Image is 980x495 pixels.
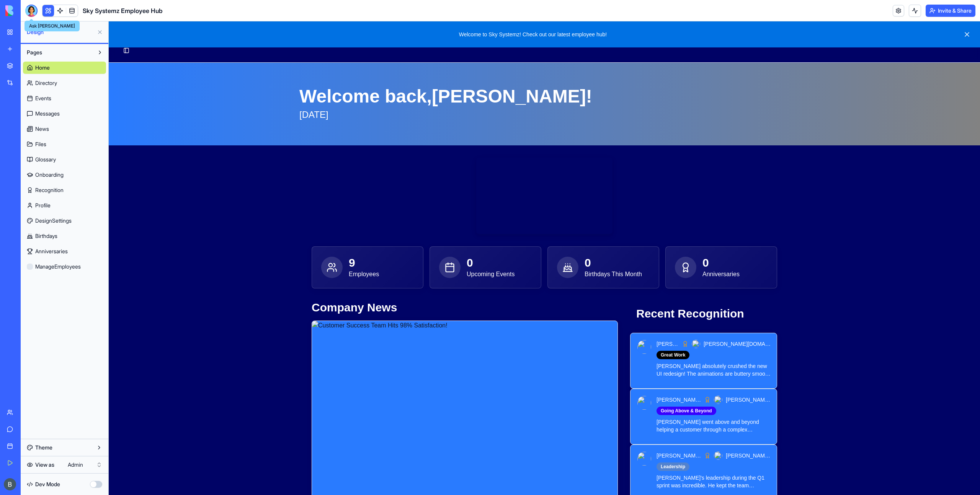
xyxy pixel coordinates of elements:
[548,397,662,412] p: [PERSON_NAME] went above and beyond helping a customer through a complex migration. She stayed la...
[529,430,542,444] img: redirect
[548,385,608,394] div: Going Above & Beyond
[35,64,50,72] span: Home
[583,318,591,327] img: redirect
[35,110,60,117] span: Messages
[594,248,631,257] p: Anniversaries
[605,430,614,438] img: redirect
[23,62,106,74] a: Home
[548,441,581,449] div: Leadership
[23,107,106,120] a: Messages
[23,215,106,227] a: DesignSettings
[23,77,106,89] a: Directory
[23,138,106,150] a: Files
[926,5,975,17] button: Invite & Share
[4,478,16,490] img: ACg8ocIL7BWi83_T2o4NHVXshCdUiiCosQAbOj8fAz4E1AddnnU8cw=s96-c
[35,461,54,469] span: View as
[23,92,106,104] a: Events
[358,234,406,248] p: 0
[203,279,509,293] h2: Company News
[23,245,106,257] a: Anniversaries
[529,319,542,332] img: redirect
[617,430,662,438] p: [PERSON_NAME].[PERSON_NAME]
[358,248,406,257] p: Upcoming Events
[35,140,46,148] span: Files
[23,46,94,59] button: Pages
[476,234,533,248] p: 0
[35,263,81,270] span: ManageEmployees
[35,156,56,163] span: Glossary
[203,225,315,267] a: 9Employees
[35,217,72,225] span: DesignSettings
[83,6,163,15] span: Sky Systemz Employee Hub
[27,49,42,56] span: Pages
[594,234,631,248] p: 0
[595,319,662,326] p: [PERSON_NAME][DOMAIN_NAME][PERSON_NAME]
[548,375,593,382] p: [PERSON_NAME].[PERSON_NAME]
[548,341,662,356] p: [PERSON_NAME] absolutely crushed the new UI redesign! The animations are buttery smooth and the a...
[5,5,53,16] img: logo
[521,423,668,479] a: [PERSON_NAME].[PERSON_NAME][PERSON_NAME].[PERSON_NAME]Leadership[PERSON_NAME]'s leadership during...
[23,153,106,166] a: Glossary
[5,9,844,17] div: Welcome to Sky Systemz! Check out our latest employee hub!
[23,123,106,135] a: News
[23,230,106,242] a: Birthdays
[35,94,51,102] span: Events
[203,300,509,471] img: Customer Success Team Hits 98% Satisfaction!
[23,441,106,454] button: Theme
[35,480,60,488] span: Dev Mode
[617,375,662,382] p: [PERSON_NAME].[PERSON_NAME]
[23,261,106,273] a: ManageEmployees
[367,136,504,213] iframe: Home Page Video
[35,79,57,87] span: Directory
[24,21,80,31] div: Ask [PERSON_NAME]
[548,319,570,326] p: [PERSON_NAME]
[240,234,270,248] p: 9
[35,171,64,179] span: Onboarding
[321,225,433,267] a: 0Upcoming Events
[528,285,662,299] h2: Recent Recognition
[23,199,106,212] a: Profile
[521,311,668,367] a: [PERSON_NAME][PERSON_NAME][DOMAIN_NAME][PERSON_NAME]Great Work[PERSON_NAME] absolutely crushed th...
[476,248,533,257] p: Birthdays This Month
[35,247,68,255] span: Anniversaries
[35,125,49,133] span: News
[35,232,57,240] span: Birthdays
[191,66,681,84] h1: Welcome back, [PERSON_NAME] !
[605,374,614,383] img: redirect
[23,184,106,196] a: Recognition
[548,430,593,438] p: [PERSON_NAME].[PERSON_NAME]
[35,186,64,194] span: Recognition
[529,375,542,388] img: redirect
[27,28,94,36] span: Design
[521,367,668,423] a: [PERSON_NAME].[PERSON_NAME][PERSON_NAME].[PERSON_NAME]Going Above & Beyond[PERSON_NAME] went abov...
[191,87,681,99] p: [DATE]
[548,453,662,468] p: [PERSON_NAME]'s leadership during the Q1 sprint was incredible. He kept the team motivated, unblo...
[35,202,51,209] span: Profile
[548,329,581,338] div: Great Work
[240,248,270,257] p: Employees
[439,225,550,267] a: 0Birthdays This Month
[557,225,668,267] a: 0Anniversaries
[23,169,106,181] a: Onboarding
